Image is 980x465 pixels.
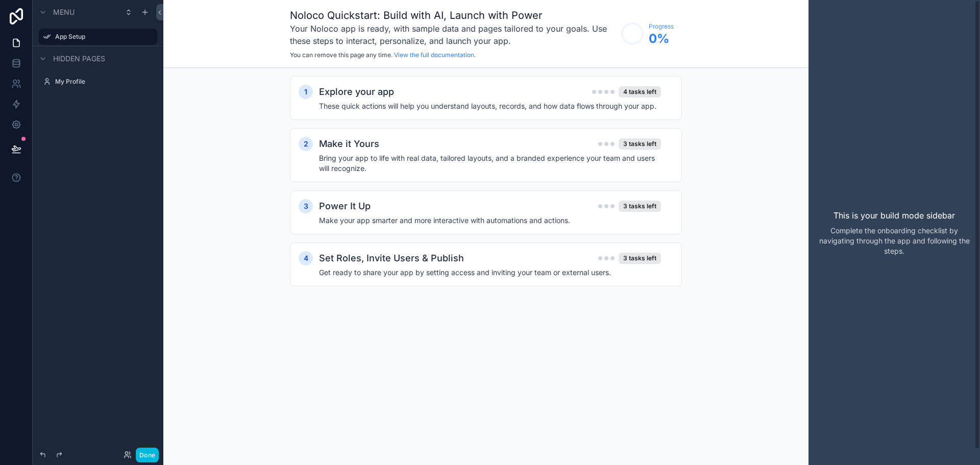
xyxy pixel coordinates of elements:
[290,51,393,59] span: You can remove this page any time.
[290,22,616,47] h3: Your Noloco app is ready, with sample data and pages tailored to your goals. Use these steps to i...
[136,448,159,462] button: Done
[834,209,955,222] p: This is your build mode sidebar
[394,51,476,59] a: View the full documentation.
[53,54,105,64] span: Hidden pages
[649,31,674,47] span: 0 %
[55,78,151,86] label: My Profile
[817,226,972,256] p: Complete the onboarding checklist by navigating through the app and following the steps.
[55,33,151,41] label: App Setup
[53,7,75,17] span: Menu
[649,22,674,31] span: Progress
[290,8,616,22] h1: Noloco Quickstart: Build with AI, Launch with Power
